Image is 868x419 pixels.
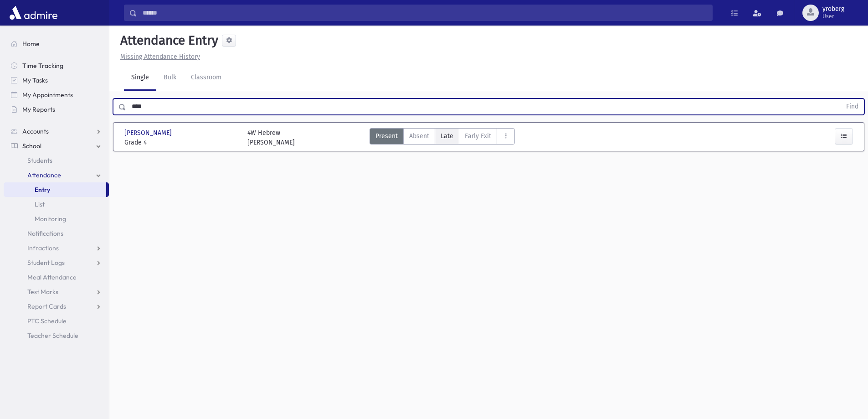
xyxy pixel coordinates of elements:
span: Home [22,40,40,48]
span: My Reports [22,105,55,114]
span: Report Cards [27,302,66,310]
span: Infractions [27,244,59,252]
span: Test Marks [27,288,58,296]
a: Bulk [156,65,184,91]
div: AttTypes [370,128,515,147]
div: 4W Hebrew [PERSON_NAME] [247,128,295,147]
img: AdmirePro [7,4,60,22]
span: Entry [35,186,50,194]
span: Student Logs [27,259,65,267]
span: [PERSON_NAME] [124,128,174,138]
h5: Attendance Entry [117,33,218,48]
a: My Tasks [4,73,109,88]
span: Meal Attendance [27,273,77,281]
button: Find [841,99,864,114]
span: Accounts [22,127,49,135]
a: Test Marks [4,285,109,299]
span: My Appointments [22,91,73,99]
a: List [4,197,109,212]
u: Missing Attendance History [120,53,200,61]
a: Report Cards [4,299,109,314]
span: My Tasks [22,76,48,84]
a: Home [4,36,109,51]
a: My Reports [4,102,109,117]
span: Time Tracking [22,62,63,70]
a: Meal Attendance [4,270,109,285]
span: Students [27,156,52,165]
span: Monitoring [35,215,66,223]
a: School [4,139,109,153]
span: Notifications [27,229,63,238]
a: Time Tracking [4,58,109,73]
a: Missing Attendance History [117,53,200,61]
span: yroberg [822,5,844,13]
a: Classroom [184,65,229,91]
a: Teacher Schedule [4,328,109,343]
span: Present [375,131,398,141]
span: Grade 4 [124,138,238,147]
span: User [822,13,844,20]
span: PTC Schedule [27,317,67,325]
span: List [35,200,45,208]
span: Late [441,131,453,141]
a: Monitoring [4,212,109,226]
input: Search [137,5,712,21]
span: Absent [409,131,429,141]
a: Notifications [4,226,109,241]
a: Entry [4,182,106,197]
a: Student Logs [4,255,109,270]
a: Infractions [4,241,109,255]
a: PTC Schedule [4,314,109,328]
a: My Appointments [4,88,109,102]
a: Attendance [4,168,109,182]
span: Attendance [27,171,61,179]
a: Single [124,65,156,91]
span: School [22,142,41,150]
a: Accounts [4,124,109,139]
span: Teacher Schedule [27,331,78,340]
a: Students [4,153,109,168]
span: Early Exit [465,131,491,141]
